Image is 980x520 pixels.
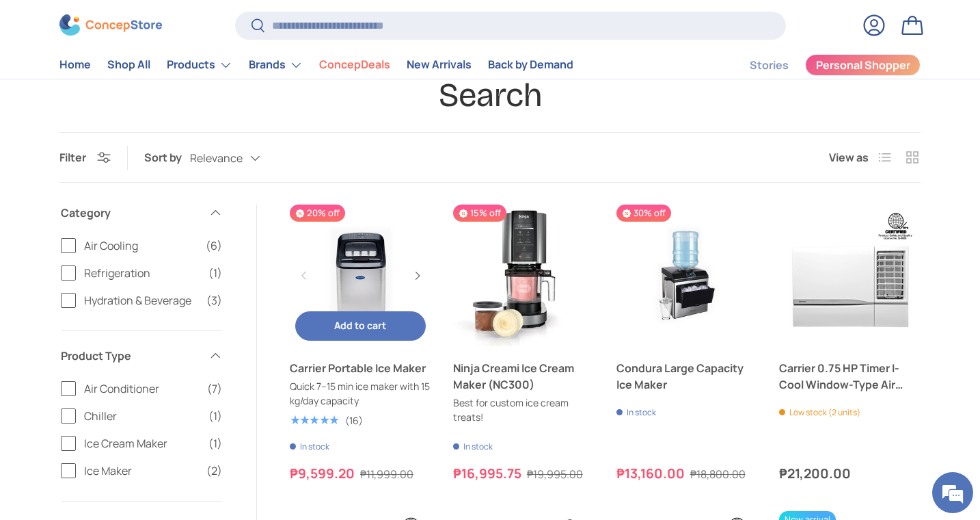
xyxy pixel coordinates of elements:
[84,435,200,452] span: Ice Cream Maker
[61,188,222,237] summary: Category
[779,205,921,346] a: Carrier 0.75 HP Timer I-Cool Window-Type Air Conditioner
[407,52,472,79] a: New Arrivals
[241,51,311,79] summary: Brands
[208,265,222,281] span: (1)
[107,52,150,79] a: Shop All
[61,331,222,380] summary: Product Type
[59,150,111,165] button: Filter
[290,205,431,346] a: Carrier Portable Ice Maker
[190,146,288,170] button: Relevance
[59,52,91,79] a: Home
[319,52,390,79] a: ConcepDeals
[84,265,200,281] span: Refrigeration
[61,205,200,221] span: Category
[61,348,200,364] span: Product Type
[829,149,869,166] span: View as
[805,54,921,76] a: Personal Shopper
[290,205,345,222] span: 20% off
[453,205,506,222] span: 15% off
[750,52,789,79] a: Stories
[84,237,198,254] span: Air Cooling
[616,205,758,346] a: Condura Large Capacity Ice Maker
[453,205,595,346] a: Ninja Creami Ice Cream Maker (NC300)
[208,408,222,424] span: (1)
[159,51,241,79] summary: Products
[453,360,595,393] a: Ninja Creami Ice Cream Maker (NC300)
[207,380,222,397] span: (7)
[59,75,921,116] h1: Search
[84,380,199,397] span: Air Conditioner
[717,51,921,79] nav: Secondary
[208,435,222,452] span: (1)
[334,319,386,332] span: Add to cart
[84,408,200,424] span: Chiller
[290,360,431,376] a: Carrier Portable Ice Maker
[616,360,758,393] a: Condura Large Capacity Ice Maker
[206,237,222,254] span: (6)
[488,52,573,79] a: Back by Demand
[295,311,426,341] button: Add to cart
[779,360,921,393] a: Carrier 0.75 HP Timer I-Cool Window-Type Air Conditioner
[144,149,190,166] label: Sort by
[206,463,222,479] span: (2)
[84,463,198,479] span: Ice Maker
[59,15,162,36] img: ConcepStore
[190,152,243,165] span: Relevance
[59,51,573,79] nav: Primary
[616,205,671,222] span: 30% off
[206,292,222,309] span: (3)
[816,60,910,71] span: Personal Shopper
[59,150,86,165] span: Filter
[84,292,198,309] span: Hydration & Beverage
